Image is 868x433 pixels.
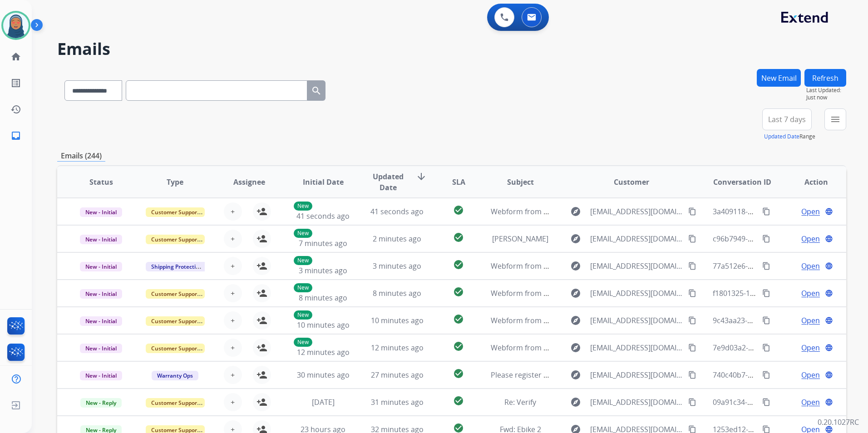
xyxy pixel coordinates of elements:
[224,311,242,330] button: +
[299,266,347,276] span: 3 minutes ago
[10,51,21,62] mat-icon: home
[297,320,350,330] span: 10 minutes ago
[294,283,312,292] p: New
[762,262,770,270] mat-icon: content_copy
[570,315,581,326] mat-icon: explore
[294,256,312,265] p: New
[801,288,820,299] span: Open
[146,398,205,408] span: Customer Support
[801,261,820,271] span: Open
[224,366,242,384] button: +
[294,229,312,238] p: New
[768,118,806,121] span: Last 7 days
[762,235,770,243] mat-icon: content_copy
[231,206,235,217] span: +
[570,397,581,408] mat-icon: explore
[224,257,242,275] button: +
[370,207,424,216] span: 41 seconds ago
[80,207,122,217] span: New - Initial
[80,289,122,299] span: New - Initial
[89,177,113,187] span: Status
[590,288,683,299] span: [EMAIL_ADDRESS][DOMAIN_NAME]
[825,289,833,297] mat-icon: language
[504,397,536,407] span: Re: Verify
[452,177,465,187] span: SLA
[80,344,122,353] span: New - Initial
[146,235,205,244] span: Customer Support
[825,207,833,216] mat-icon: language
[590,261,683,271] span: [EMAIL_ADDRESS][DOMAIN_NAME]
[311,85,322,96] mat-icon: search
[713,177,771,187] span: Conversation ID
[801,369,820,380] span: Open
[453,259,464,270] mat-icon: check_circle
[764,133,815,140] span: Range
[371,370,424,380] span: 27 minutes ago
[167,177,183,187] span: Type
[762,398,770,406] mat-icon: content_copy
[3,13,29,38] img: avatar
[256,315,267,326] mat-icon: person_add
[570,206,581,217] mat-icon: explore
[825,235,833,243] mat-icon: language
[299,238,347,248] span: 7 minutes ago
[688,371,696,379] mat-icon: content_copy
[453,341,464,352] mat-icon: check_circle
[256,233,267,244] mat-icon: person_add
[453,395,464,406] mat-icon: check_circle
[825,371,833,379] mat-icon: language
[772,166,846,198] th: Action
[294,310,312,320] p: New
[491,288,696,298] span: Webform from [EMAIL_ADDRESS][DOMAIN_NAME] on [DATE]
[299,293,347,303] span: 8 minutes ago
[57,150,105,162] p: Emails (244)
[312,397,335,407] span: [DATE]
[10,78,21,89] mat-icon: list_alt
[713,370,851,380] span: 740c40b7-9ecc-4d7b-9511-6512f2ebce1a
[416,171,427,182] mat-icon: arrow_downward
[590,397,683,408] span: [EMAIL_ADDRESS][DOMAIN_NAME]
[491,261,696,271] span: Webform from [EMAIL_ADDRESS][DOMAIN_NAME] on [DATE]
[801,233,820,244] span: Open
[146,207,205,217] span: Customer Support
[688,289,696,297] mat-icon: content_copy
[57,40,846,58] h2: Emails
[231,288,235,299] span: +
[825,344,833,352] mat-icon: language
[492,234,548,244] span: [PERSON_NAME]
[256,369,267,380] mat-icon: person_add
[231,342,235,353] span: +
[491,343,696,353] span: Webform from [EMAIL_ADDRESS][DOMAIN_NAME] on [DATE]
[224,393,242,411] button: +
[688,344,696,352] mat-icon: content_copy
[80,371,122,380] span: New - Initial
[713,234,851,244] span: c96b7949-eb8f-4c81-b3c4-e0609a4b594e
[231,397,235,408] span: +
[713,343,850,353] span: 7e9d03a2-e4cb-45f9-b46c-5f47a489d7e7
[224,339,242,357] button: +
[146,289,205,299] span: Customer Support
[688,235,696,243] mat-icon: content_copy
[371,397,424,407] span: 31 minutes ago
[297,347,350,357] span: 12 minutes ago
[570,261,581,271] mat-icon: explore
[296,211,350,221] span: 41 seconds ago
[10,104,21,115] mat-icon: history
[453,205,464,216] mat-icon: check_circle
[146,316,205,326] span: Customer Support
[231,233,235,244] span: +
[80,235,122,244] span: New - Initial
[688,207,696,216] mat-icon: content_copy
[146,262,208,271] span: Shipping Protection
[453,314,464,325] mat-icon: check_circle
[224,202,242,221] button: +
[688,262,696,270] mat-icon: content_copy
[801,342,820,353] span: Open
[688,398,696,406] mat-icon: content_copy
[614,177,649,187] span: Customer
[801,397,820,408] span: Open
[294,202,312,211] p: New
[231,261,235,271] span: +
[152,371,198,380] span: Warranty Ops
[570,342,581,353] mat-icon: explore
